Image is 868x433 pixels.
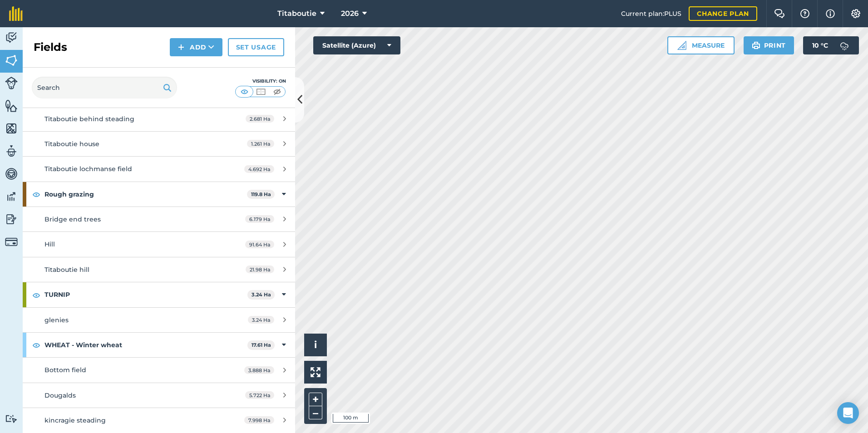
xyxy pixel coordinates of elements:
img: svg+xml;base64,PHN2ZyB4bWxucz0iaHR0cDovL3d3dy53My5vcmcvMjAwMC9zdmciIHdpZHRoPSI1MCIgaGVpZ2h0PSI0MC... [271,87,283,96]
button: – [309,406,322,419]
button: Print [744,36,794,54]
img: svg+xml;base64,PHN2ZyB4bWxucz0iaHR0cDovL3d3dy53My5vcmcvMjAwMC9zdmciIHdpZHRoPSIxNCIgaGVpZ2h0PSIyNC... [178,42,184,53]
a: Titaboutie behind steading2.681 Ha [23,107,295,131]
button: 10 °C [803,36,859,54]
a: Titaboutie hill21.98 Ha [23,257,295,282]
a: Titaboutie lochmanse field4.692 Ha [23,157,295,181]
img: Ruler icon [677,41,686,50]
img: svg+xml;base64,PD94bWwgdmVyc2lvbj0iMS4wIiBlbmNvZGluZz0idXRmLTgiPz4KPCEtLSBHZW5lcmF0b3I6IEFkb2JlIE... [5,190,18,203]
span: glenies [44,316,69,324]
a: Titaboutie house1.261 Ha [23,132,295,156]
a: Bottom field3.888 Ha [23,358,295,382]
span: 1.261 Ha [247,140,274,148]
span: Current plan : PLUS [621,9,681,19]
button: Add [170,38,222,56]
h2: Fields [34,40,67,54]
a: Dougalds5.722 Ha [23,383,295,408]
a: kincragie steading7.998 Ha [23,408,295,433]
span: Titaboutie behind steading [44,115,134,123]
strong: 119.8 Ha [251,191,271,197]
a: Hill91.64 Ha [23,232,295,256]
img: svg+xml;base64,PHN2ZyB4bWxucz0iaHR0cDovL3d3dy53My5vcmcvMjAwMC9zdmciIHdpZHRoPSIxOCIgaGVpZ2h0PSIyNC... [32,340,40,350]
img: svg+xml;base64,PHN2ZyB4bWxucz0iaHR0cDovL3d3dy53My5vcmcvMjAwMC9zdmciIHdpZHRoPSI1NiIgaGVpZ2h0PSI2MC... [5,54,18,67]
img: svg+xml;base64,PHN2ZyB4bWxucz0iaHR0cDovL3d3dy53My5vcmcvMjAwMC9zdmciIHdpZHRoPSIxNyIgaGVpZ2h0PSIxNy... [826,8,835,19]
span: 3.24 Ha [248,316,274,324]
img: svg+xml;base64,PD94bWwgdmVyc2lvbj0iMS4wIiBlbmNvZGluZz0idXRmLTgiPz4KPCEtLSBHZW5lcmF0b3I6IEFkb2JlIE... [5,414,18,423]
div: TURNIP3.24 Ha [23,282,295,307]
img: Two speech bubbles overlapping with the left bubble in the forefront [774,9,785,18]
img: svg+xml;base64,PD94bWwgdmVyc2lvbj0iMS4wIiBlbmNvZGluZz0idXRmLTgiPz4KPCEtLSBHZW5lcmF0b3I6IEFkb2JlIE... [5,77,18,89]
input: Search [32,77,177,98]
span: Dougalds [44,391,76,399]
a: Set usage [228,38,284,56]
div: Visibility: On [235,78,286,85]
span: kincragie steading [44,416,106,424]
img: svg+xml;base64,PD94bWwgdmVyc2lvbj0iMS4wIiBlbmNvZGluZz0idXRmLTgiPz4KPCEtLSBHZW5lcmF0b3I6IEFkb2JlIE... [5,144,18,158]
span: Bridge end trees [44,215,101,223]
strong: 3.24 Ha [252,291,271,298]
button: Measure [667,36,735,54]
span: Titaboutie house [44,140,99,148]
img: svg+xml;base64,PD94bWwgdmVyc2lvbj0iMS4wIiBlbmNvZGluZz0idXRmLTgiPz4KPCEtLSBHZW5lcmF0b3I6IEFkb2JlIE... [5,212,18,226]
img: svg+xml;base64,PHN2ZyB4bWxucz0iaHR0cDovL3d3dy53My5vcmcvMjAwMC9zdmciIHdpZHRoPSIxOCIgaGVpZ2h0PSIyNC... [32,189,40,200]
div: Open Intercom Messenger [837,402,859,424]
img: svg+xml;base64,PHN2ZyB4bWxucz0iaHR0cDovL3d3dy53My5vcmcvMjAwMC9zdmciIHdpZHRoPSI1NiIgaGVpZ2h0PSI2MC... [5,99,18,113]
img: svg+xml;base64,PHN2ZyB4bWxucz0iaHR0cDovL3d3dy53My5vcmcvMjAwMC9zdmciIHdpZHRoPSI1MCIgaGVpZ2h0PSI0MC... [255,87,266,96]
img: svg+xml;base64,PHN2ZyB4bWxucz0iaHR0cDovL3d3dy53My5vcmcvMjAwMC9zdmciIHdpZHRoPSIxOSIgaGVpZ2h0PSIyNC... [752,40,760,51]
span: 7.998 Ha [244,416,274,424]
img: svg+xml;base64,PHN2ZyB4bWxucz0iaHR0cDovL3d3dy53My5vcmcvMjAwMC9zdmciIHdpZHRoPSIxOCIgaGVpZ2h0PSIyNC... [32,290,40,300]
span: 2.681 Ha [246,115,274,123]
strong: WHEAT - Winter wheat [44,333,247,357]
img: svg+xml;base64,PD94bWwgdmVyc2lvbj0iMS4wIiBlbmNvZGluZz0idXRmLTgiPz4KPCEtLSBHZW5lcmF0b3I6IEFkb2JlIE... [5,167,18,181]
img: A cog icon [850,9,861,18]
span: 10 ° C [812,36,828,54]
button: Satellite (Azure) [313,36,400,54]
img: svg+xml;base64,PHN2ZyB4bWxucz0iaHR0cDovL3d3dy53My5vcmcvMjAwMC9zdmciIHdpZHRoPSI1MCIgaGVpZ2h0PSI0MC... [239,87,250,96]
img: svg+xml;base64,PD94bWwgdmVyc2lvbj0iMS4wIiBlbmNvZGluZz0idXRmLTgiPz4KPCEtLSBHZW5lcmF0b3I6IEFkb2JlIE... [5,236,18,248]
img: svg+xml;base64,PHN2ZyB4bWxucz0iaHR0cDovL3d3dy53My5vcmcvMjAwMC9zdmciIHdpZHRoPSIxOSIgaGVpZ2h0PSIyNC... [163,82,172,93]
a: Bridge end trees6.179 Ha [23,207,295,231]
span: 91.64 Ha [245,241,274,248]
span: Titaboutie hill [44,266,89,274]
a: glenies3.24 Ha [23,308,295,332]
strong: TURNIP [44,282,247,307]
strong: Rough grazing [44,182,247,207]
img: fieldmargin Logo [9,6,23,21]
span: 4.692 Ha [244,165,274,173]
span: 2026 [341,8,359,19]
span: Bottom field [44,366,86,374]
div: WHEAT - Winter wheat17.61 Ha [23,333,295,357]
span: 21.98 Ha [246,266,274,273]
span: Titaboutie [277,8,316,19]
strong: 17.61 Ha [252,342,271,348]
span: Hill [44,240,55,248]
div: Rough grazing119.8 Ha [23,182,295,207]
span: 5.722 Ha [245,391,274,399]
button: + [309,393,322,406]
img: A question mark icon [799,9,810,18]
img: svg+xml;base64,PHN2ZyB4bWxucz0iaHR0cDovL3d3dy53My5vcmcvMjAwMC9zdmciIHdpZHRoPSI1NiIgaGVpZ2h0PSI2MC... [5,122,18,135]
img: Four arrows, one pointing top left, one top right, one bottom right and the last bottom left [311,367,321,377]
a: Change plan [689,6,757,21]
span: Titaboutie lochmanse field [44,165,132,173]
button: i [304,334,327,356]
img: svg+xml;base64,PD94bWwgdmVyc2lvbj0iMS4wIiBlbmNvZGluZz0idXRmLTgiPz4KPCEtLSBHZW5lcmF0b3I6IEFkb2JlIE... [5,31,18,44]
span: i [314,339,317,350]
span: 6.179 Ha [245,215,274,223]
span: 3.888 Ha [244,366,274,374]
img: svg+xml;base64,PD94bWwgdmVyc2lvbj0iMS4wIiBlbmNvZGluZz0idXRmLTgiPz4KPCEtLSBHZW5lcmF0b3I6IEFkb2JlIE... [835,36,853,54]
